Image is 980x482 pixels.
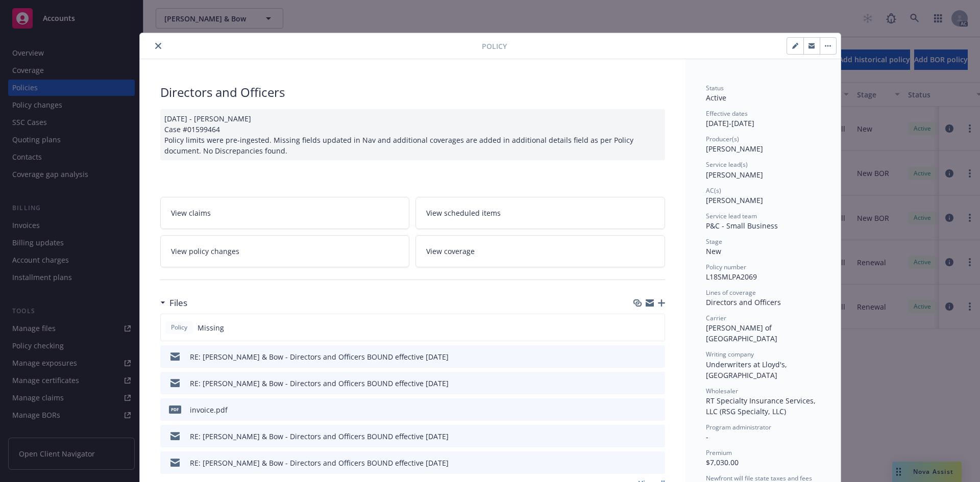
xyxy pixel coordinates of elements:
[706,314,726,322] span: Carrier
[706,170,763,180] span: [PERSON_NAME]
[706,246,721,256] span: New
[706,458,739,467] span: $7,030.00
[190,458,449,468] div: RE: [PERSON_NAME] & Bow - Directors and Officers BOUND effective [DATE]
[706,186,721,195] span: AC(s)
[706,272,757,282] span: L18SMLPA2069
[652,458,661,468] button: preview file
[190,431,449,442] div: RE: [PERSON_NAME] & Bow - Directors and Officers BOUND effective [DATE]
[160,84,665,101] div: Directors and Officers
[706,160,748,169] span: Service lead(s)
[160,296,187,310] div: Files
[706,84,724,92] span: Status
[706,237,722,246] span: Stage
[706,93,726,103] span: Active
[652,351,661,362] button: preview file
[706,350,754,359] span: Writing company
[152,40,164,52] button: close
[426,208,501,218] span: View scheduled items
[190,351,449,362] div: RE: [PERSON_NAME] & Bow - Directors and Officers BOUND effective [DATE]
[706,221,778,231] span: P&C - Small Business
[706,263,746,271] span: Policy number
[635,431,644,442] button: download file
[652,431,661,442] button: preview file
[706,109,748,118] span: Effective dates
[635,378,644,389] button: download file
[706,387,738,395] span: Wholesaler
[190,378,449,389] div: RE: [PERSON_NAME] & Bow - Directors and Officers BOUND effective [DATE]
[198,322,224,333] span: Missing
[706,360,789,380] span: Underwriters at Lloyd's, [GEOGRAPHIC_DATA]
[169,323,189,332] span: Policy
[426,246,475,257] span: View coverage
[706,423,771,432] span: Program administrator
[706,432,708,442] span: -
[706,448,732,457] span: Premium
[169,405,181,413] span: pdf
[706,212,757,220] span: Service lead team
[415,235,665,267] a: View coverage
[415,197,665,229] a: View scheduled items
[706,144,763,154] span: [PERSON_NAME]
[706,135,739,143] span: Producer(s)
[706,195,763,205] span: [PERSON_NAME]
[635,458,644,468] button: download file
[171,208,211,218] span: View claims
[635,351,644,362] button: download file
[706,288,756,297] span: Lines of coverage
[706,109,820,129] div: [DATE] - [DATE]
[171,246,239,257] span: View policy changes
[160,197,410,229] a: View claims
[652,378,661,389] button: preview file
[169,296,187,310] h3: Files
[652,404,661,415] button: preview file
[706,396,818,416] span: RT Specialty Insurance Services, LLC (RSG Specialty, LLC)
[482,41,507,52] span: Policy
[706,323,777,343] span: [PERSON_NAME] of [GEOGRAPHIC_DATA]
[635,404,644,415] button: download file
[706,297,820,308] div: Directors and Officers
[190,404,228,415] div: invoice.pdf
[160,235,410,267] a: View policy changes
[160,109,665,160] div: [DATE] - [PERSON_NAME] Case #01599464 Policy limits were pre-ingested. Missing fields updated in ...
